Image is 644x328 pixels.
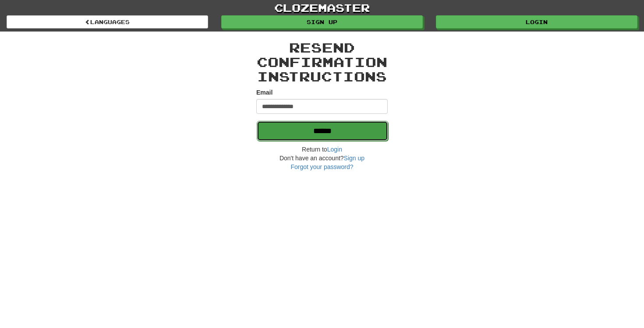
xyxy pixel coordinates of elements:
a: Languages [7,15,208,28]
label: Email [256,88,272,97]
a: Login [327,146,342,153]
div: Return to Don't have an account? [256,145,388,171]
a: Sign up [344,155,364,162]
a: Sign up [221,15,423,28]
a: Login [436,15,637,28]
h2: Resend confirmation instructions [256,40,388,84]
a: Forgot your password? [290,163,353,170]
